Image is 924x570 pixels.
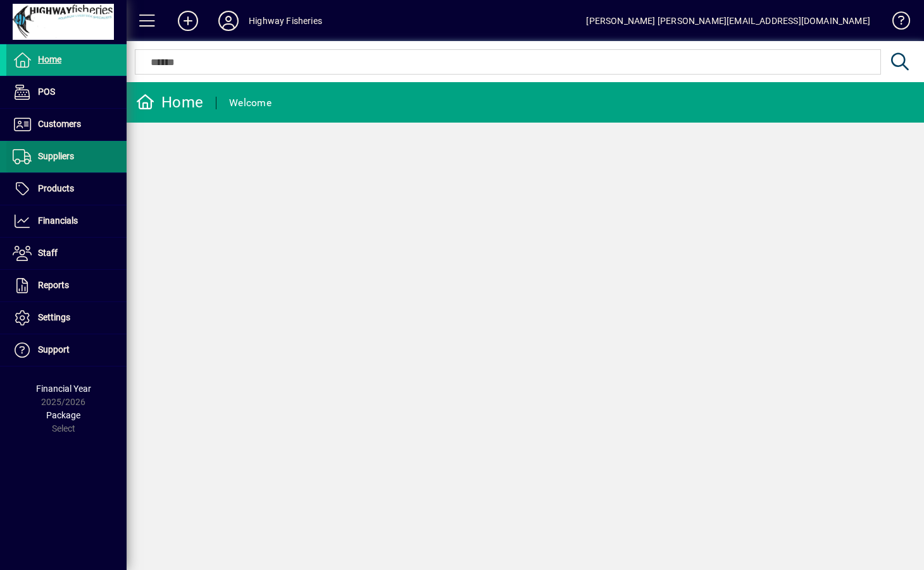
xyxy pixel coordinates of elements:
button: Add [168,9,208,32]
a: Suppliers [6,141,127,173]
span: Suppliers [38,151,74,161]
div: Welcome [229,93,272,113]
div: Highway Fisheries [249,11,322,31]
span: Support [38,344,70,355]
a: POS [6,76,127,108]
a: Knowledge Base [883,3,908,44]
a: Financials [6,205,127,237]
span: Customers [38,119,81,129]
span: Staff [38,248,58,258]
span: Reports [38,280,69,290]
button: Profile [208,9,249,32]
span: Package [46,410,80,420]
span: Financial Year [36,384,91,394]
span: Products [38,183,74,193]
a: Customers [6,109,127,140]
div: [PERSON_NAME] [PERSON_NAME][EMAIL_ADDRESS][DOMAIN_NAME] [586,11,870,31]
a: Staff [6,238,127,269]
a: Support [6,334,127,366]
a: Settings [6,302,127,334]
span: Settings [38,312,70,322]
span: POS [38,87,55,97]
span: Home [38,54,61,64]
a: Products [6,173,127,205]
a: Reports [6,270,127,301]
span: Financials [38,215,78,226]
div: Home [136,92,203,112]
